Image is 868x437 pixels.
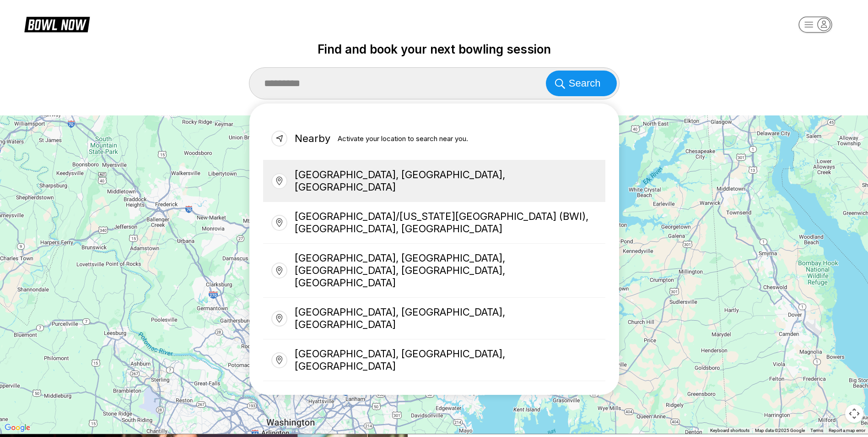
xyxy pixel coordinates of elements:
[710,427,749,434] button: Keyboard shortcuts
[810,428,823,433] a: Terms (opens in new tab)
[263,202,605,244] div: [GEOGRAPHIC_DATA]/[US_STATE][GEOGRAPHIC_DATA] (BWI), [GEOGRAPHIC_DATA], [GEOGRAPHIC_DATA]
[263,244,605,298] div: [GEOGRAPHIC_DATA], [GEOGRAPHIC_DATA], [GEOGRAPHIC_DATA], [GEOGRAPHIC_DATA], [GEOGRAPHIC_DATA]
[829,428,865,433] a: Report a map error
[263,298,605,339] div: [GEOGRAPHIC_DATA], [GEOGRAPHIC_DATA], [GEOGRAPHIC_DATA]
[546,71,617,96] button: Search
[2,422,32,434] img: Google
[2,422,32,434] a: Open this area in Google Maps (opens a new window)
[263,117,605,160] div: Nearby
[338,132,468,145] p: Activate your location to search near you.
[569,77,601,89] span: Search
[845,404,863,423] button: Map camera controls
[263,339,605,381] div: [GEOGRAPHIC_DATA], [GEOGRAPHIC_DATA], [GEOGRAPHIC_DATA]
[755,428,805,433] span: Map data ©2025 Google
[263,160,605,202] div: [GEOGRAPHIC_DATA], [GEOGRAPHIC_DATA], [GEOGRAPHIC_DATA]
